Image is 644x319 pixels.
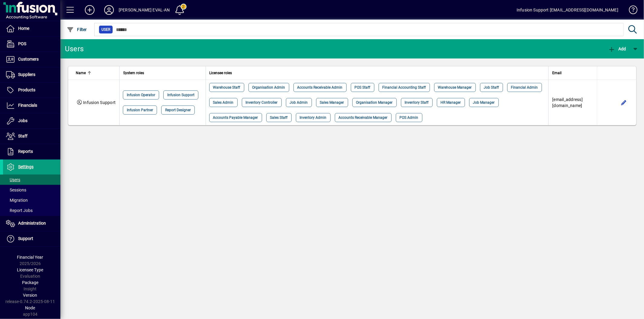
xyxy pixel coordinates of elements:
span: Report Designer [165,107,191,113]
span: POS Staff [355,84,370,90]
a: Jobs [3,113,60,128]
a: Support [3,231,60,246]
span: Job Manager [473,99,495,106]
a: Staff [3,129,60,144]
a: Administration [3,216,60,231]
span: Infusion Support [83,100,116,105]
button: Add [80,5,99,15]
div: Name [76,70,116,76]
span: Staff [18,134,27,138]
a: POS [3,36,60,52]
span: Financial Accounting Staff [383,84,426,90]
span: Migration [6,198,28,203]
a: Report Jobs [3,205,60,216]
span: Warehouse Manager [438,84,472,90]
button: Filter [65,24,88,35]
span: Node [25,305,35,310]
span: HR Manager [441,99,461,106]
span: Jobs [18,118,27,123]
span: Organisation Admin [252,84,285,90]
a: Financials [3,98,60,113]
span: Email [552,70,562,76]
button: Add [607,43,628,54]
span: Infusion Partner [127,107,153,113]
button: Profile [99,5,119,15]
span: Filter [67,27,87,32]
span: Products [18,87,35,92]
span: Licensee Type [17,267,43,272]
span: Customers [18,57,39,62]
a: Products [3,83,60,98]
span: Organisation Manager [356,99,393,106]
a: Users [3,175,60,185]
span: Sales Manager [320,99,344,106]
span: Version [23,293,37,298]
span: Accounts Receivable Manager [339,115,388,121]
span: Sessions [6,188,26,192]
span: Inventory Admin [300,115,327,121]
span: [EMAIL_ADDRESS][DOMAIN_NAME] [552,97,583,108]
span: Users [6,177,20,182]
span: Reports [18,149,33,154]
a: Customers [3,52,60,67]
span: Add [608,46,626,51]
span: Accounts Payable Manager [213,115,258,121]
a: Reports [3,144,60,159]
div: Infusion Support [EMAIL_ADDRESS][DOMAIN_NAME] [517,5,618,15]
span: Sales Admin [213,99,234,106]
span: Administration [18,221,46,226]
span: Financials [18,103,37,108]
span: POS [18,41,26,46]
span: Licensee roles [210,70,232,76]
span: System roles [123,70,144,76]
span: Name [76,70,86,76]
div: Users [65,44,91,54]
span: Suppliers [18,72,35,77]
span: Report Jobs [6,208,33,213]
a: Sessions [3,185,60,195]
span: User [101,27,110,33]
a: Knowledge Base [624,1,636,21]
span: Accounts Receivable Admin [297,84,343,90]
span: Home [18,26,29,31]
span: Job Admin [290,99,308,106]
span: Financial Year [17,255,43,260]
span: Job Staff [484,84,499,90]
span: POS Admin [400,115,418,121]
a: Home [3,21,60,36]
span: Inventory Controller [246,99,278,106]
span: Warehouse Staff [213,84,240,90]
span: Package [22,280,38,285]
a: Migration [3,195,60,205]
span: Inventory Staff [405,99,429,106]
span: Financial Admin [511,84,538,90]
span: Settings [18,164,34,169]
span: Sales Staff [270,115,288,121]
span: Support [18,236,33,241]
button: Edit [619,98,629,107]
div: [PERSON_NAME] EVAL-AN [119,5,170,15]
span: Infusion Operator [127,92,155,98]
a: Suppliers [3,67,60,82]
span: Infusion Support [167,92,194,98]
